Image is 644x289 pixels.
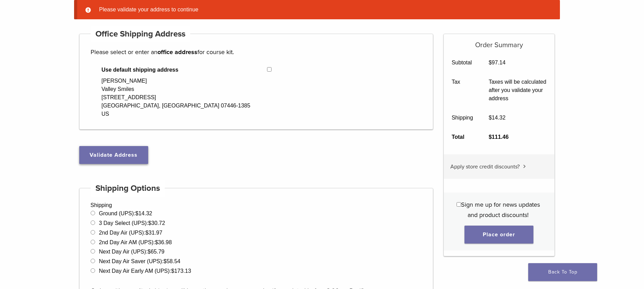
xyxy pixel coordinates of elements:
span: $ [155,239,158,245]
button: Place order [464,226,533,244]
span: $ [489,134,492,140]
span: $ [171,268,174,274]
bdi: 58.54 [164,258,181,264]
label: 2nd Day Air (UPS): [99,230,162,236]
h4: Shipping Options [91,180,165,197]
span: $ [145,230,149,236]
th: Total [444,127,481,147]
bdi: 14.32 [489,115,505,121]
span: Sign me up for news updates and product discounts! [461,201,540,219]
bdi: 30.72 [148,220,165,226]
li: Please validate your address to continue [96,6,549,14]
span: $ [489,60,492,65]
a: Back To Top [528,263,597,281]
label: 2nd Day Air AM (UPS): [99,239,172,245]
label: Next Day Air Saver (UPS): [99,258,181,264]
strong: office address [157,48,197,56]
span: $ [489,115,492,121]
td: Taxes will be calculated after you validate your address [481,72,554,108]
h4: Office Shipping Address [91,26,191,42]
span: $ [135,210,139,216]
label: 3 Day Select (UPS): [99,220,165,226]
bdi: 97.14 [489,60,505,65]
h5: Order Summary [444,34,554,49]
th: Tax [444,72,481,108]
button: Validate Address [79,146,148,164]
span: $ [164,258,167,264]
p: Please select or enter an for course kit. [91,47,422,57]
bdi: 173.13 [171,268,191,274]
span: $ [147,249,151,255]
bdi: 65.79 [147,249,164,255]
bdi: 14.32 [135,210,152,216]
span: $ [148,220,151,226]
label: Ground (UPS): [99,210,152,216]
bdi: 31.97 [145,230,162,236]
img: caret.svg [523,165,526,168]
span: Use default shipping address [102,66,267,74]
label: Next Day Air Early AM (UPS): [99,268,191,274]
th: Shipping [444,108,481,127]
span: Apply store credit discounts? [450,163,520,170]
bdi: 111.46 [489,134,509,140]
input: Sign me up for news updates and product discounts! [457,202,461,207]
th: Subtotal [444,53,481,72]
bdi: 36.98 [155,239,172,245]
div: [PERSON_NAME] Valley Smiles [STREET_ADDRESS] [GEOGRAPHIC_DATA], [GEOGRAPHIC_DATA] 07446-1385 US [102,77,251,118]
label: Next Day Air (UPS): [99,249,164,255]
